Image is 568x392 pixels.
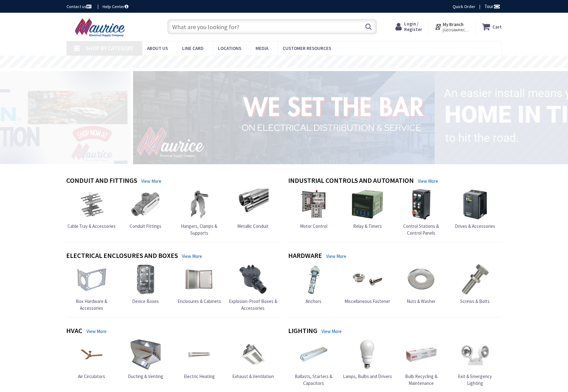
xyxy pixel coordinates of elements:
[343,339,392,380] a: Lamps, Bulbs and Drivers Lamps, Bulbs and Drivers
[147,45,168,51] span: About us
[300,223,327,229] span: Motor Control
[298,264,329,295] img: Anchors
[182,253,202,259] a: View More
[76,189,107,220] img: Cable Tray & Accessories
[167,19,377,34] input: What are you looking for?
[76,298,107,311] span: Box Hardware & Accessories
[86,45,133,52] span: Shop By Category
[326,253,346,259] a: View More
[66,327,82,336] h4: HVAC
[228,59,341,65] rs-layer: Free Same Day Pickup at 15 Locations
[406,189,437,220] img: Control Stations & Control Panels
[67,18,135,37] img: Maurice Electrical Supply Company
[178,298,221,304] span: Enclosures & Cabinets
[130,264,161,304] a: Device Boxes Device Boxes
[453,3,475,10] a: Quick Order
[237,189,269,229] a: Metallic Conduit Metallic Conduit
[295,373,332,386] span: Ballasts, Starters & Capacitors
[455,189,495,229] a: Drives & Accessories Drives & Accessories
[298,264,329,304] a: Anchors Anchors
[459,264,491,304] a: Screws & Bolts Screws & Bolts
[459,264,491,295] img: Screws & Bolts
[238,264,269,295] img: Explosion-Proof Boxes & Accessories
[352,264,383,295] img: Miscellaneous Fastener
[67,189,116,229] a: Cable Tray & Accessories Cable Tray & Accessories
[237,223,269,229] span: Metallic Conduit
[484,3,500,9] span: Tour
[283,45,331,51] span: Customer Resources
[130,264,161,295] img: Device Boxes
[130,223,161,229] span: Conduit Fittings
[353,223,382,229] span: Relay & Timers
[404,21,422,32] span: Login / Register
[174,189,225,236] a: Hangers, Clamps & Supports Hangers, Clamps & Supports
[418,178,438,184] a: View More
[458,373,492,386] span: Exit & Emergency Lighting
[407,298,436,304] span: Nuts & Washer
[184,339,215,380] a: Electric Heating Electric Heating
[306,298,321,304] span: Anchors
[182,45,204,51] span: Line Card
[67,3,93,10] a: Contact us
[443,21,464,27] strong: My Branch
[256,45,268,51] span: Media
[181,223,217,236] span: Hangers, Clamps & Supports
[218,45,241,51] span: Locations
[66,177,137,186] h4: Conduit and Fittings
[288,327,317,336] h4: Lighting
[298,189,329,220] img: Motor Control
[130,339,161,370] img: Ducting & Venting
[67,223,116,229] span: Cable Tray & Accessories
[443,28,469,33] span: [GEOGRAPHIC_DATA], [GEOGRAPHIC_DATA]
[396,339,447,386] a: Bulb Recycling & Maintenance Bulb Recycling & Maintenance
[406,264,437,304] a: Nuts & Washer Nuts & Washer
[130,189,161,220] img: Conduit Fittings
[396,189,447,236] a: Control Stations & Control Panels Control Stations & Control Panels
[141,178,161,184] a: View More
[238,339,269,370] img: Exhaust & Ventilation
[76,264,107,295] img: Box Hardware & Accessories
[232,373,274,379] span: Exhaust & Ventilation
[298,339,329,370] img: Ballasts, Starters & Capacitors
[406,339,437,370] img: Bulb Recycling & Maintenance
[395,21,422,32] a: Login / Register
[184,339,215,370] img: Electric Heating
[455,223,495,229] span: Drives & Accessories
[184,189,215,220] img: Hangers, Clamps & Supports
[178,264,221,304] a: Enclosures & Cabinets Enclosures & Cabinets
[492,21,502,32] strong: Cart
[103,3,128,10] a: Help Center
[66,252,178,261] h4: Electrical Enclosures and Boxes
[344,298,390,304] span: Miscellaneous Fastener
[352,189,383,220] img: Relay & Timers
[459,339,491,370] img: Exit & Emergency Lighting
[228,264,279,311] a: Explosion-Proof Boxes & Accessories Explosion-Proof Boxes & Accessories
[76,339,107,370] img: Air Circulators
[86,328,107,335] a: View More
[459,189,491,220] img: Drives & Accessories
[450,339,501,386] a: Exit & Emergency Lighting Exit & Emergency Lighting
[126,69,437,165] img: 1_1.png
[403,223,439,236] span: Control Stations & Control Panels
[132,298,159,304] span: Device Boxes
[184,373,215,379] span: Electric Heating
[76,339,107,380] a: Air Circulators Air Circulators
[344,264,390,304] a: Miscellaneous Fastener Miscellaneous Fastener
[238,189,269,220] img: Metallic Conduit
[288,177,414,186] h4: Industrial Controls and Automation
[66,264,117,311] a: Box Hardware & Accessories Box Hardware & Accessories
[130,189,161,229] a: Conduit Fittings Conduit Fittings
[445,127,519,149] rs-layer: to hit the road.
[78,373,105,379] span: Air Circulators
[232,339,274,380] a: Exhaust & Ventilation Exhaust & Ventilation
[128,339,163,380] a: Ducting & Venting Ducting & Venting
[128,373,163,379] span: Ducting & Venting
[352,189,383,229] a: Relay & Timers Relay & Timers
[184,264,215,295] img: Enclosures & Cabinets
[460,298,490,304] span: Screws & Bolts
[405,373,437,386] span: Bulb Recycling & Maintenance
[288,252,322,261] h4: Hardware
[406,264,437,295] img: Nuts & Washer
[298,189,329,229] a: Motor Control Motor Control
[288,339,339,386] a: Ballasts, Starters & Capacitors Ballasts, Starters & Capacitors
